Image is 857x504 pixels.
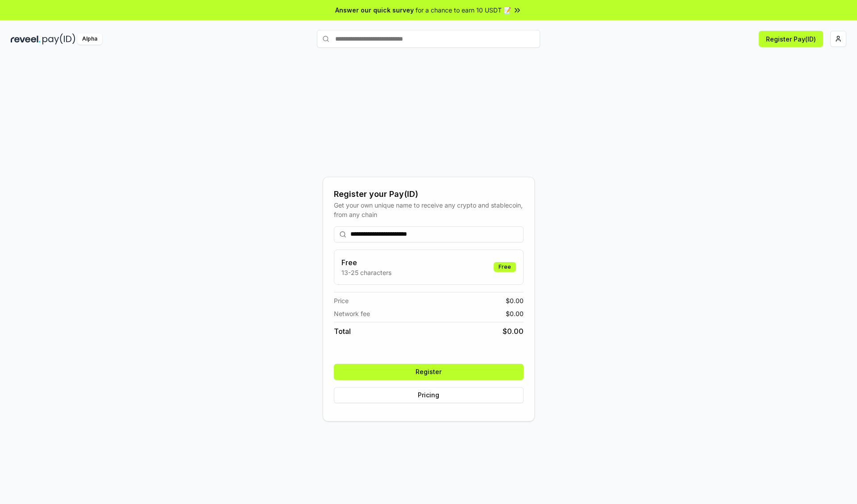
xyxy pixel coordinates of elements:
[77,33,102,45] div: Alpha
[759,31,823,47] button: Register Pay(ID)
[506,309,524,318] span: $ 0.00
[506,296,524,305] span: $ 0.00
[334,326,351,337] span: Total
[334,200,524,219] div: Get your own unique name to receive any crypto and stablecoin, from any chain
[494,262,516,272] div: Free
[335,5,414,15] span: Answer our quick survey
[334,188,524,200] div: Register your Pay(ID)
[341,257,391,268] h3: Free
[334,296,349,305] span: Price
[334,364,524,380] button: Register
[416,5,511,15] span: for a chance to earn 10 USDT 📝
[334,309,370,318] span: Network fee
[11,33,41,45] img: reveel_dark
[341,268,391,277] p: 13-25 characters
[503,326,524,337] span: $ 0.00
[42,33,75,45] img: pay_id
[334,387,524,403] button: Pricing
